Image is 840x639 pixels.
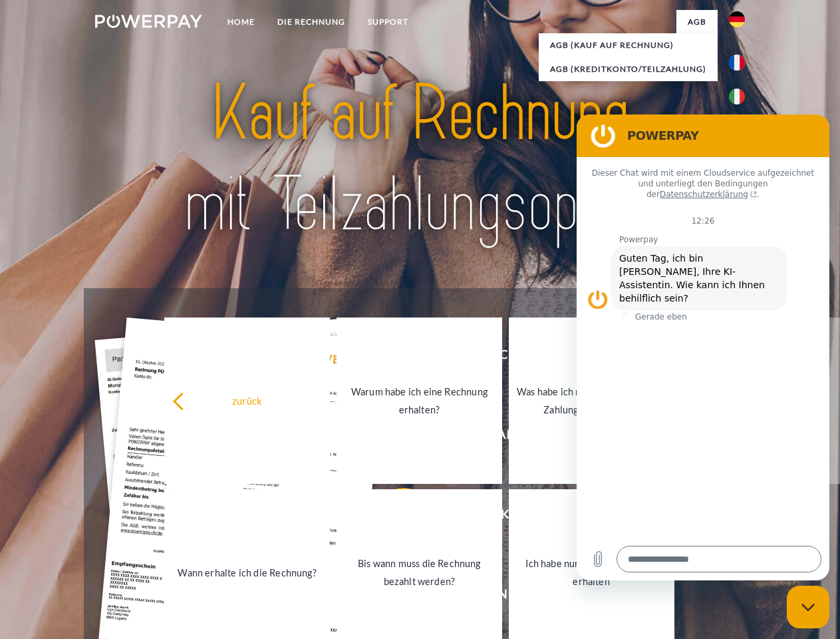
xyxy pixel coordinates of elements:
[539,33,718,57] a: AGB (Kauf auf Rechnung)
[676,10,718,34] a: agb
[356,10,420,34] a: SUPPORT
[729,89,745,105] img: it
[172,563,322,581] div: Wann erhalte ich die Rechnung?
[172,391,322,409] div: zurück
[577,114,829,580] iframe: Messaging-Fenster
[517,554,666,590] div: Ich habe nur eine Teillieferung erhalten
[729,11,745,27] img: de
[127,64,713,255] img: title-powerpay_de.svg
[787,586,829,628] iframe: Schaltfläche zum Öffnen des Messaging-Fensters; Konversation läuft
[266,10,356,34] a: DIE RECHNUNG
[95,15,202,28] img: logo-powerpay-white.svg
[517,383,666,419] div: Was habe ich noch offen, ist meine Zahlung eingegangen?
[345,383,494,419] div: Warum habe ich eine Rechnung erhalten?
[729,55,745,71] img: fr
[539,57,718,81] a: AGB (Kreditkonto/Teilzahlung)
[216,10,266,34] a: Home
[345,554,494,590] div: Bis wann muss die Rechnung bezahlt werden?
[509,318,674,484] a: Was habe ich noch offen, ist meine Zahlung eingegangen?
